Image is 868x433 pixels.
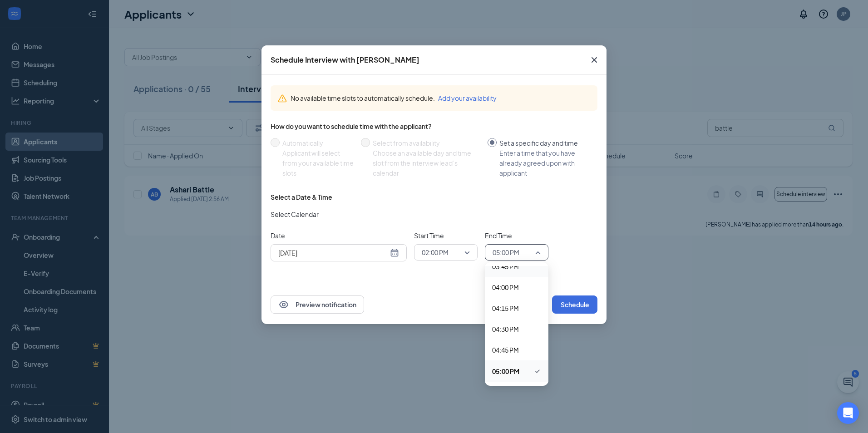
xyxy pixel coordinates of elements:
div: How do you want to schedule time with the applicant? [271,122,597,131]
span: Date [271,231,407,241]
button: EyePreview notification [271,295,364,314]
span: 04:45 PM [492,345,519,355]
svg: Warning [278,94,287,103]
span: 05:00 PM [493,246,519,259]
div: Open Intercom Messenger [837,402,859,424]
span: 04:00 PM [492,282,519,292]
svg: Cross [589,54,600,65]
span: 02:00 PM [422,246,449,259]
div: Enter a time that you have already agreed upon with applicant [499,148,590,178]
input: Sep 19, 2025 [278,248,388,258]
div: Schedule Interview with [PERSON_NAME] [271,55,419,65]
div: No available time slots to automatically schedule. [291,93,590,103]
div: Choose an available day and time slot from the interview lead’s calendar [373,148,480,178]
button: Schedule [552,295,597,314]
div: Set a specific day and time [499,138,590,148]
div: Automatically [282,138,354,148]
div: Select a Date & Time [271,192,332,202]
span: End Time [485,231,548,241]
span: Select Calendar [271,209,319,219]
div: Applicant will select from your available time slots [282,148,354,178]
svg: Checkmark [534,366,541,377]
span: 05:00 PM [492,366,519,376]
button: Close [582,45,607,74]
span: Start Time [414,231,478,241]
span: 03:45 PM [492,261,519,271]
button: Add your availability [438,93,497,103]
svg: Eye [278,299,289,310]
div: Select from availability [373,138,480,148]
span: 04:15 PM [492,303,519,313]
span: 04:30 PM [492,324,519,334]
